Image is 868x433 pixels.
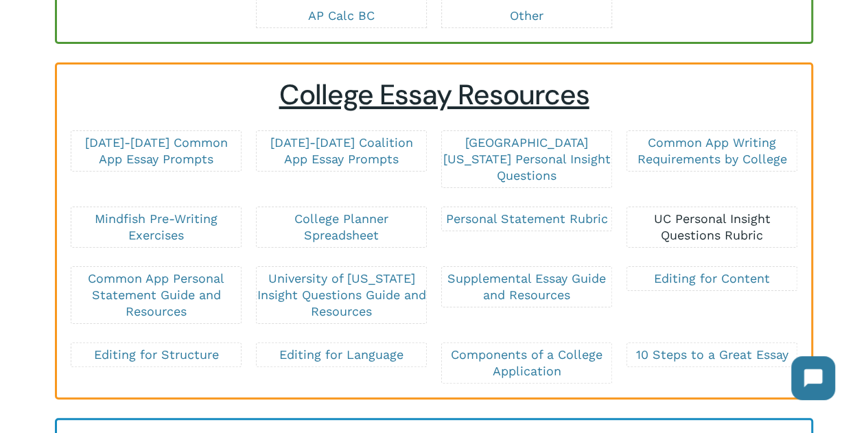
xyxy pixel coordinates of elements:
a: Editing for Content [654,271,770,285]
a: [DATE]-[DATE] Common App Essay Prompts [85,135,228,166]
a: AP Calc BC [308,8,375,23]
iframe: Chatbot [777,342,849,414]
a: Personal Statement Rubric [445,211,607,226]
a: College Planner Spreadsheet [294,211,388,242]
a: Supplemental Essay Guide and Resources [447,271,606,302]
a: [DATE]-[DATE] Coalition App Essay Prompts [270,135,413,166]
a: UC Personal Insight Questions Rubric [653,211,770,242]
a: Editing for Language [279,347,403,362]
a: Other [510,8,543,23]
a: Mindfish Pre-Writing Exercises [95,211,218,242]
span: College Essay Resources [279,77,589,113]
a: Components of a College Application [451,347,602,378]
a: [GEOGRAPHIC_DATA][US_STATE] Personal Insight Questions [443,135,610,183]
a: University of [US_STATE] Insight Questions Guide and Resources [257,271,426,318]
a: 10 Steps to a Great Essay [635,347,788,362]
a: Editing for Structure [94,347,219,362]
a: Common App Writing Requirements by College [637,135,786,166]
a: Common App Personal Statement Guide and Resources [88,271,224,318]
